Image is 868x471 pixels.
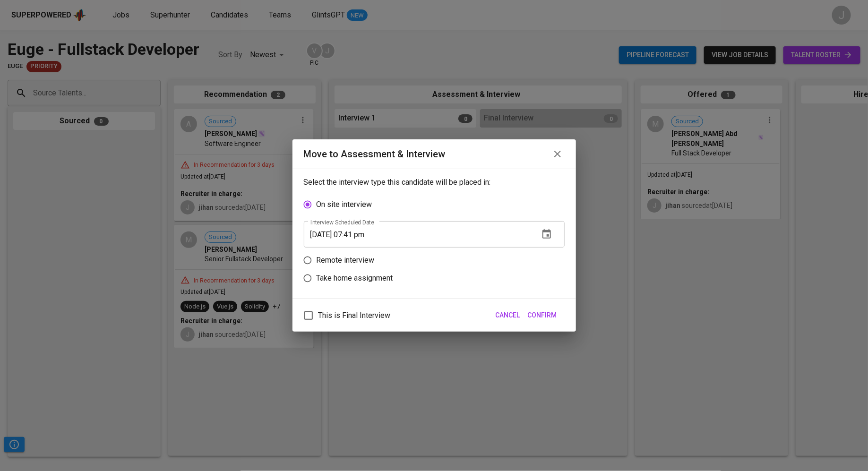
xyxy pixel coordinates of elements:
[496,309,520,321] span: Cancel
[317,199,372,210] p: On site interview
[524,307,561,324] button: Confirm
[304,177,565,188] p: Select the interview type this candidate will be placed in:
[528,309,557,321] span: Confirm
[317,273,393,284] p: Take home assignment
[304,147,446,161] div: Move to Assessment & Interview
[318,310,391,321] span: This is Final Interview
[492,307,524,324] button: Cancel
[317,255,375,266] p: Remote interview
